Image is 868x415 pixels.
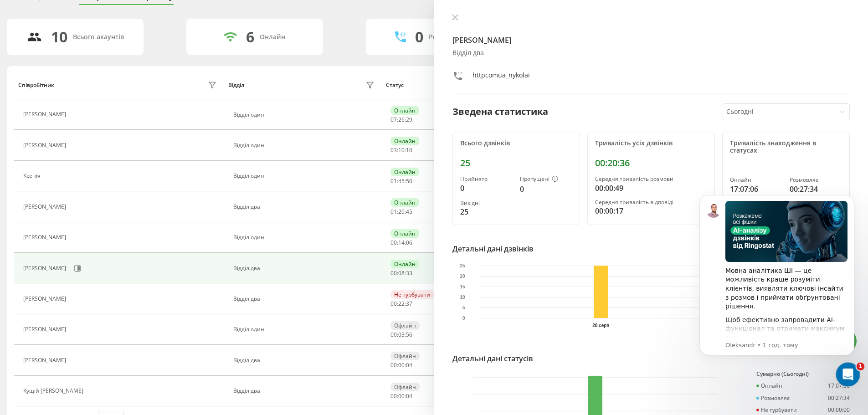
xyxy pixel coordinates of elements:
div: Відділ два [233,388,377,394]
div: Не турбувати [390,290,434,299]
div: : : [390,301,412,307]
div: Онлайн [390,137,419,145]
span: 50 [406,177,412,185]
div: 00:20:36 [595,158,707,169]
div: 25 [460,206,513,217]
div: Середня тривалість відповіді [595,199,707,205]
div: Онлайн [390,198,419,207]
span: 00 [390,269,397,277]
div: 25 [460,158,572,169]
span: 20 [398,208,405,215]
div: 6 [246,28,254,46]
div: Відділ два [233,204,377,210]
div: Всього дзвінків [460,139,572,147]
span: 04 [406,392,412,400]
div: Відділ два [233,265,377,272]
div: [PERSON_NAME] [23,111,68,118]
div: Онлайн [730,177,782,183]
div: Детальні дані дзвінків [452,243,534,254]
div: Зведена статистика [452,105,548,118]
span: 00 [390,239,397,246]
span: 26 [398,116,405,123]
div: [PERSON_NAME] [23,296,68,302]
span: 01 [390,208,397,215]
div: [PERSON_NAME] [23,142,68,149]
div: Відділ один [233,326,377,333]
div: Онлайн [390,106,419,115]
div: [PERSON_NAME] [23,357,68,364]
div: Відділ два [233,357,377,364]
div: [PERSON_NAME] [23,265,68,272]
span: 03 [390,146,397,154]
div: Не турбувати [756,407,797,413]
div: Детальні дані статусів [452,353,533,364]
span: 00 [398,361,405,369]
span: 29 [406,116,412,123]
span: 10 [406,146,412,154]
span: 00 [398,392,405,400]
div: Статус [386,82,404,88]
text: 20 [460,274,465,279]
div: Розмовляють [429,33,473,41]
div: Пропущені [520,176,572,183]
div: : : [390,332,412,338]
span: 14 [398,239,405,246]
span: 06 [406,239,412,246]
div: : : [390,178,412,184]
span: 56 [406,331,412,338]
div: Відділ два [233,296,377,302]
div: : : [390,240,412,246]
span: 08 [398,269,405,277]
span: 45 [406,208,412,215]
span: 00 [390,300,397,307]
h4: [PERSON_NAME] [452,35,850,46]
span: 33 [406,269,412,277]
div: : : [390,362,412,369]
div: 00:27:34 [828,395,850,401]
div: : : [390,147,412,154]
text: 5 [462,305,465,310]
text: 0 [462,316,465,321]
div: Відділ [228,82,244,88]
div: 0 [460,183,513,194]
span: 01 [390,177,397,185]
div: httpcomua_nykolai [473,71,530,84]
div: Онлайн [390,229,419,238]
span: 10 [398,146,405,154]
span: 22 [398,300,405,307]
div: Офлайн [390,321,420,330]
div: Вихідні [460,200,513,206]
span: 00 [390,331,397,338]
span: 04 [406,361,412,369]
div: Онлайн [390,260,419,268]
div: 00:00:17 [595,205,707,216]
div: Розмовляє [790,177,842,183]
span: 37 [406,300,412,307]
div: 10 [51,28,67,46]
div: : : [390,117,412,123]
div: 0 [520,184,572,195]
div: Відділ один [233,173,377,179]
div: Відділ один [233,112,377,118]
div: Онлайн [260,33,285,41]
iframe: Intercom live chat [836,363,860,387]
text: 25 [460,263,465,268]
div: Офлайн [390,383,420,391]
div: Середня тривалість розмови [595,176,707,182]
div: Прийнято [460,176,513,182]
div: 0 [415,28,423,46]
span: 00 [390,361,397,369]
div: Співробітник [18,82,54,88]
iframe: Intercom notifications повідомлення [686,181,868,390]
div: : : [390,270,412,277]
text: 20 серп [592,323,609,328]
div: [PERSON_NAME] [23,326,68,333]
div: Тривалість усіх дзвінків [595,139,707,147]
div: Відділ два [452,49,850,57]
